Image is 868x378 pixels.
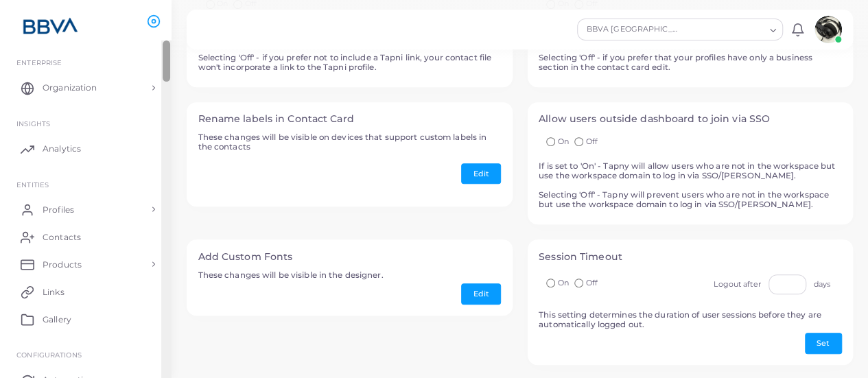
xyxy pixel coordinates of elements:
img: logo [12,13,89,38]
span: Off [585,137,597,146]
span: Off [585,278,597,287]
span: Links [43,286,64,298]
label: Logout after [714,279,760,290]
h4: Session Timeout [539,251,842,263]
input: Search for option [685,22,764,37]
a: Profiles [10,196,161,223]
a: Gallery [10,305,161,333]
span: Organization [43,82,97,94]
h4: Add Custom Fonts [198,251,502,263]
div: Search for option [577,19,783,40]
span: Profiles [43,204,74,216]
span: Enterprise [16,58,62,67]
h5: If is set to 'On' - Tapny will allow users who are not in the workspace but use the workspace dom... [539,161,842,210]
span: On [557,137,568,146]
a: avatar [810,16,845,43]
button: Set [805,333,842,353]
span: ENTITIES [16,180,49,189]
a: Analytics [10,135,161,163]
span: INSIGHTS [16,119,50,128]
a: Products [10,250,161,278]
a: Organization [10,74,161,102]
label: days [814,279,830,290]
h5: These changes will be visible on devices that support custom labels in the contacts [198,132,502,152]
h5: This setting determines the duration of user sessions before they are automatically logged out. [539,310,842,329]
h5: These changes will be visible in the designer. [198,270,502,280]
span: Analytics [43,143,81,155]
span: Configurations [16,351,82,359]
span: Contacts [43,231,81,244]
span: On [557,278,568,287]
span: BBVA [GEOGRAPHIC_DATA] [585,23,684,36]
button: Edit [461,163,501,184]
h4: Rename labels in Contact Card [198,113,502,125]
img: avatar [814,16,842,43]
button: Edit [461,283,501,304]
span: Products [43,259,82,271]
span: Gallery [43,314,71,326]
a: Links [10,278,161,305]
a: Contacts [10,223,161,250]
h4: Allow users outside dashboard to join via SSO [539,113,842,125]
